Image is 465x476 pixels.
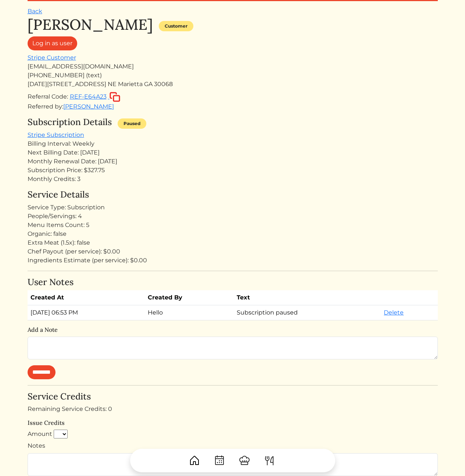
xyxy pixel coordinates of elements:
img: CalendarDots-5bcf9d9080389f2a281d69619e1c85352834be518fbc73d9501aef674afc0d57.svg [214,455,225,466]
h6: Issue Credits [28,419,438,426]
img: ChefHat-a374fb509e4f37eb0702ca99f5f64f3b6956810f32a249b33092029f8484b388.svg [239,455,250,466]
a: Delete [384,309,404,316]
h4: Service Credits [28,391,438,402]
div: Organic: false [28,230,438,238]
h4: Service Details [28,189,438,200]
a: Stripe Subscription [28,131,84,138]
h4: Subscription Details [28,117,112,128]
span: REF-E64A23 [70,93,107,100]
div: Remaining Service Credits: 0 [28,405,438,413]
div: [EMAIL_ADDRESS][DOMAIN_NAME] [28,62,438,71]
div: Service Type: Subscription [28,203,438,212]
th: Created At [28,290,145,305]
div: People/Servings: 4 [28,212,438,221]
div: Ingredients Estimate (per service): $0.00 [28,256,438,265]
h6: Add a Note [28,326,438,333]
th: Created By [145,290,234,305]
div: Customer [159,21,193,31]
a: Log in as user [28,36,77,50]
a: Stripe Customer [28,54,76,61]
div: Menu Items Count: 5 [28,221,438,230]
label: Notes [28,441,45,450]
a: [PERSON_NAME] [63,103,114,110]
label: Amount [28,430,52,438]
h1: [PERSON_NAME] [28,16,153,33]
button: REF-E64A23 [69,92,121,102]
div: [DATE][STREET_ADDRESS] NE Marietta GA 30068 [28,80,438,89]
img: ForkKnife-55491504ffdb50bab0c1e09e7649658475375261d09fd45db06cec23bce548bf.svg [264,455,275,466]
div: Subscription Price: $327.75 [28,166,438,175]
div: Paused [118,118,146,129]
div: Referred by: [28,102,438,111]
div: Next Billing Date: [DATE] [28,148,438,157]
div: Monthly Renewal Date: [DATE] [28,157,438,166]
td: [DATE] 06:53 PM [28,305,145,320]
td: Hello [145,305,234,320]
div: Extra Meat (1.5x): false [28,238,438,247]
div: Chef Payout (per service): $0.00 [28,247,438,256]
span: Referral Code: [28,93,68,100]
th: Text [234,290,381,305]
td: Subscription paused [234,305,381,320]
h4: User Notes [28,277,438,288]
img: House-9bf13187bcbb5817f509fe5e7408150f90897510c4275e13d0d5fca38e0b5951.svg [189,455,200,466]
a: Back [28,8,42,15]
div: [PHONE_NUMBER] (text) [28,71,438,80]
img: copy-c88c4d5ff2289bbd861d3078f624592c1430c12286b036973db34a3c10e19d95.svg [110,92,120,102]
div: Monthly Credits: 3 [28,175,438,184]
div: Billing Interval: Weekly [28,139,438,148]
